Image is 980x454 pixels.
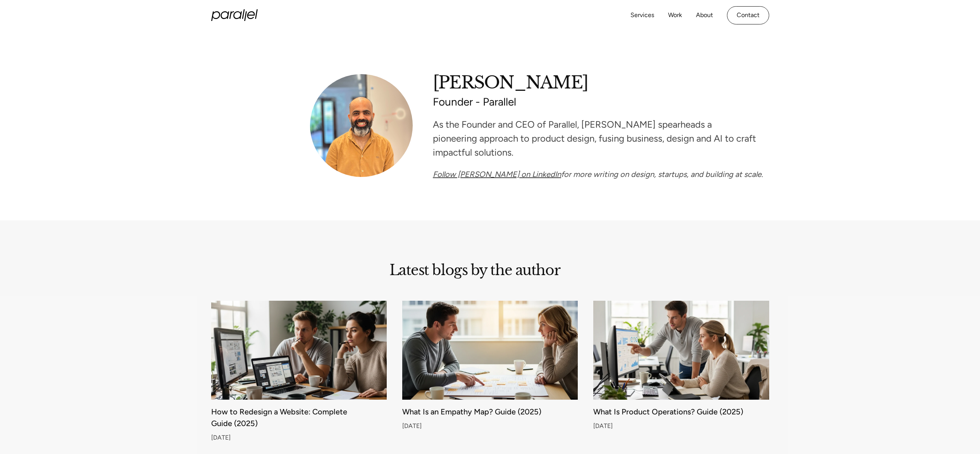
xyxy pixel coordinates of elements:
[433,74,769,88] h1: [PERSON_NAME]
[211,301,387,440] a: How to Redesign a Website: Complete Guide (2025)[DATE]
[593,301,769,440] a: What Is Product Operations? Guide (2025)[DATE]
[593,409,769,414] div: What Is Product Operations? Guide (2025)
[211,409,387,426] div: How to Redesign a Website: Complete Guide (2025)
[727,6,769,24] a: Contact
[402,301,578,440] a: What Is an Empathy Map? Guide (2025)[DATE]
[433,98,769,106] div: Founder - Parallel
[402,424,578,428] div: [DATE]
[433,121,769,156] p: As the Founder and CEO of Parallel, [PERSON_NAME] spearheads a pioneering approach to product des...
[389,264,591,276] h2: Latest blogs by the author
[211,9,258,21] a: home
[696,10,713,21] a: About
[433,170,561,179] span: Follow [PERSON_NAME] on LinkedIn
[433,172,763,177] a: Follow [PERSON_NAME] on LinkedInfor more writing on design, startups, and building at scale.
[630,10,654,21] a: Services
[211,435,387,440] div: [DATE]
[593,424,769,428] div: [DATE]
[668,10,682,21] a: Work
[402,409,578,414] div: What Is an Empathy Map? Guide (2025)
